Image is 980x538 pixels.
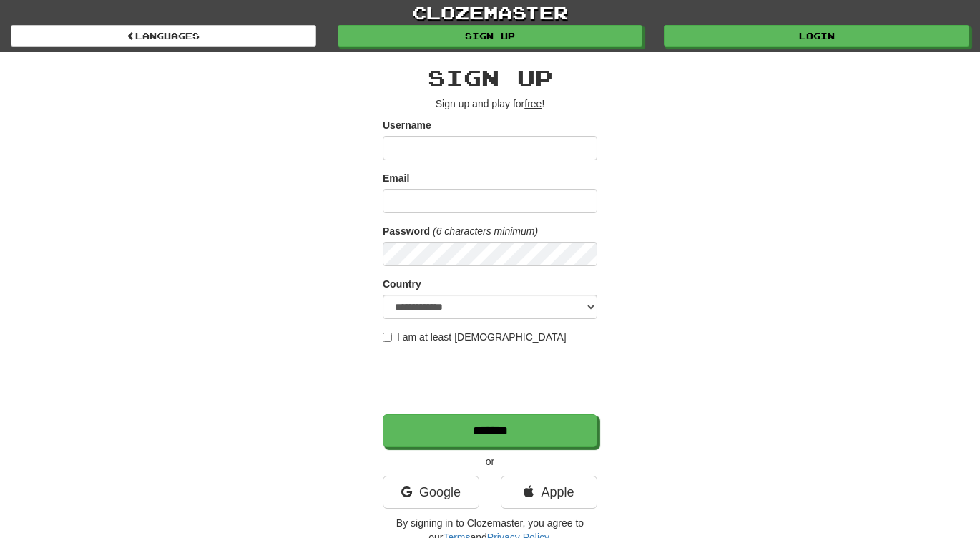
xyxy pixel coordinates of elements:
label: Country [383,277,421,291]
a: Apple [501,476,597,509]
label: Password [383,224,430,238]
h2: Sign up [383,66,597,89]
p: or [383,454,597,469]
a: Languages [11,25,316,47]
a: Google [383,476,479,509]
a: Sign up [338,25,643,47]
p: Sign up and play for ! [383,97,597,111]
label: Username [383,118,431,132]
input: I am at least [DEMOGRAPHIC_DATA] [383,333,392,342]
em: (6 characters minimum) [433,225,538,237]
iframe: reCAPTCHA [383,351,600,407]
label: Email [383,171,409,185]
label: I am at least [DEMOGRAPHIC_DATA] [383,330,567,344]
a: Login [664,25,969,47]
u: free [524,98,542,109]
